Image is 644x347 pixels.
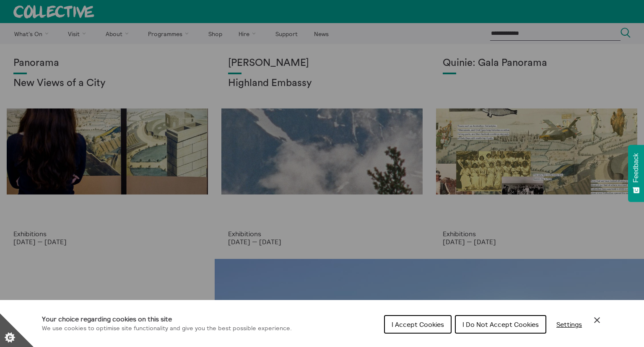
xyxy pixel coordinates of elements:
button: I Accept Cookies [384,315,452,334]
button: Feedback - Show survey [628,145,644,202]
span: I Do Not Accept Cookies [462,320,539,329]
span: Settings [556,320,582,329]
button: Settings [550,316,589,333]
h1: Your choice regarding cookies on this site [42,314,292,324]
p: We use cookies to optimise site functionality and give you the best possible experience. [42,324,292,333]
button: I Do Not Accept Cookies [455,315,546,334]
span: I Accept Cookies [392,320,444,329]
button: Close Cookie Control [592,315,602,325]
span: Feedback [632,153,640,183]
